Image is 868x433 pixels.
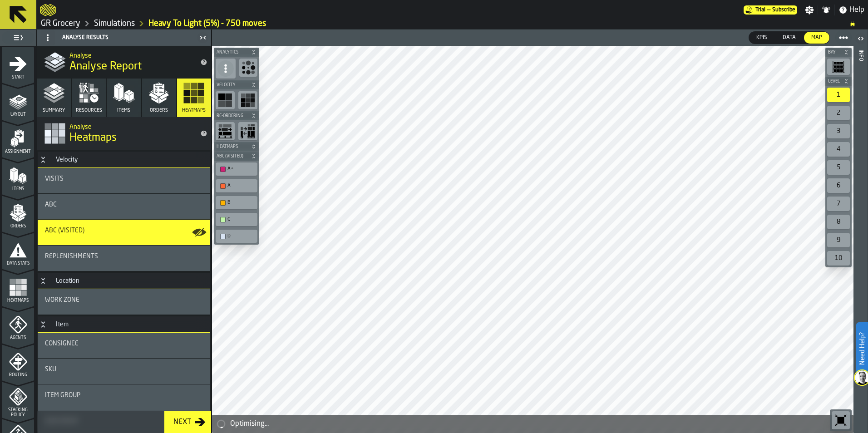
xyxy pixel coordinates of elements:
div: button-toolbar-undefined [214,228,259,245]
span: Bay [826,50,842,55]
span: Velocity [215,83,249,88]
div: stat-Visits [38,168,210,193]
span: Consignee [45,340,79,347]
div: Title [45,296,203,304]
div: 10 [827,251,850,266]
label: Need Help? [857,323,867,374]
div: stat-SKU [38,359,210,384]
div: thumb [775,32,803,44]
span: Assignment [2,149,34,154]
label: button-toggle-Notifications [818,5,834,15]
span: Replenishments [45,253,98,260]
a: link-to-/wh/i/e451d98b-95f6-4604-91ff-c80219f9c36d/simulations/d6fe1843-33e5-42ae-8c7b-cdb8820067d1 [148,19,266,29]
div: 6 [827,178,850,193]
span: Items [2,187,34,192]
span: Orders [2,224,34,229]
div: Info [858,48,864,431]
span: ABC [45,201,57,208]
span: Summary [43,108,65,113]
span: Stacking Policy [2,408,34,418]
div: button-toolbar-undefined [214,177,259,194]
div: C [227,216,255,222]
li: menu Routing [2,344,34,381]
li: menu Stacking Policy [2,382,34,418]
div: title-Heatmaps [37,117,211,150]
span: Visits [45,175,64,182]
span: Heatmaps [215,144,249,149]
label: button-toggle-Close me [197,32,209,43]
div: stat-Work Zone [38,289,210,315]
span: Orders [150,108,168,113]
div: Title [45,366,203,373]
span: Item Group [45,392,80,399]
div: alert-Optimising... [212,415,853,433]
button: button- [825,48,852,57]
a: link-to-/wh/i/e451d98b-95f6-4604-91ff-c80219f9c36d/pricing/ [744,5,797,15]
div: button-toolbar-undefined [825,158,852,177]
div: Title [45,253,203,260]
div: button-toolbar-undefined [825,86,852,104]
a: logo-header [40,2,56,18]
div: A [217,181,256,191]
div: Item [50,321,74,328]
h3: title-section-Location [38,273,210,289]
h2: Sub Title [69,122,193,131]
label: button-toggle-Open [854,31,867,48]
span: — [767,7,770,13]
label: button-switch-multi-KPIs [749,31,775,44]
div: stat-ABC [38,194,210,219]
svg: show Visits heatmap [241,93,255,108]
div: Menu Subscription [744,5,797,15]
li: menu Layout [2,84,34,120]
div: button-toolbar-undefined [825,57,852,77]
span: Heatmaps [69,131,117,145]
span: Heatmaps [182,108,206,113]
label: button-switch-multi-Map [804,31,830,44]
li: menu Agents [2,307,34,344]
span: Subscribe [772,7,795,13]
div: A+ [227,166,255,172]
div: button-toolbar-undefined [825,231,852,249]
div: C [217,215,256,224]
span: Re-Ordering [215,113,249,118]
div: button-toolbar-undefined [214,161,259,177]
div: Title [45,340,203,347]
h2: Sub Title [69,50,193,59]
li: menu Assignment [2,121,34,157]
span: Map [808,34,826,42]
label: button-toggle-Settings [801,5,818,15]
span: Agents [2,335,34,340]
div: Title [45,227,203,234]
div: button-toolbar-undefined [825,140,852,158]
label: button-switch-multi-Data [775,31,804,44]
div: button-toolbar-undefined [825,213,852,231]
div: title-Analyse Report [37,46,211,79]
button: Button-Item-open [38,321,49,328]
div: button-toolbar-undefined [237,57,259,80]
button: button- [214,80,259,89]
div: 2 [827,106,850,120]
span: Trial [755,7,765,13]
span: Analytics [215,50,249,55]
div: 9 [827,233,850,247]
div: B [217,198,256,207]
div: Title [45,392,203,399]
div: stat-Consignee [38,333,210,358]
li: menu Start [2,47,34,83]
button: button- [214,142,259,151]
li: menu Items [2,158,34,195]
span: ABC (Visited) [45,227,84,234]
div: 7 [827,197,850,211]
span: Data [779,34,799,42]
svg: show applied reorders heatmap [241,124,255,138]
div: B [227,200,255,206]
button: Button-Location-open [38,277,49,285]
div: Title [45,175,203,182]
div: button-toolbar-undefined [214,120,237,142]
div: button-toolbar-undefined [214,211,259,228]
div: button-toolbar-undefined [825,122,852,140]
div: 1 [827,88,850,102]
div: Title [45,201,203,208]
div: 5 [827,160,850,175]
span: Heatmaps [2,298,34,303]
